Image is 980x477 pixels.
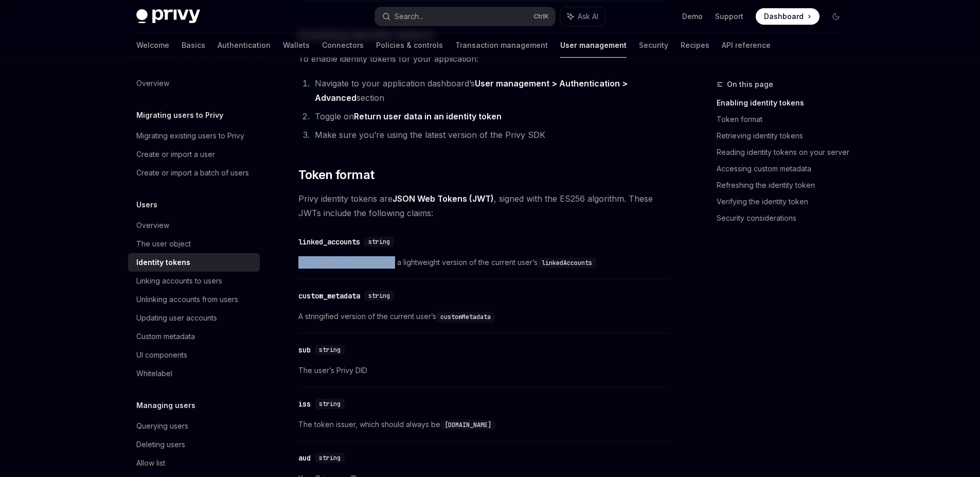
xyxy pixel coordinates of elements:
a: Basics [182,33,205,58]
div: Deleting users [136,438,185,451]
div: Migrating existing users to Privy [136,130,244,142]
h5: Migrating users to Privy [136,109,223,121]
span: Dashboard [764,11,804,22]
div: aud [298,453,311,463]
span: string [319,400,341,408]
a: Token format [717,111,852,128]
span: string [368,238,390,246]
button: Search...CtrlK [375,7,555,26]
a: The user object [128,235,260,253]
div: linked_accounts [298,237,360,247]
div: Whitelabel [136,367,172,380]
div: Updating user accounts [136,312,217,324]
a: Migrating existing users to Privy [128,127,260,145]
a: Allow list [128,454,260,472]
a: Dashboard [756,8,819,25]
div: Allow list [136,457,165,469]
span: A stringified array containing a lightweight version of the current user’s [298,256,669,269]
a: Deleting users [128,435,260,454]
div: Querying users [136,420,188,432]
span: To enable identity tokens for your application: [298,51,669,66]
a: Create or import a batch of users [128,164,260,182]
code: linkedAccounts [538,258,596,268]
div: Custom metadata [136,330,195,343]
a: Overview [128,216,260,235]
a: Overview [128,74,260,93]
a: Wallets [283,33,310,58]
span: On this page [727,78,773,91]
a: User management [560,33,627,58]
span: string [319,346,341,354]
a: Refreshing the identity token [717,177,852,193]
a: Retrieving identity tokens [717,128,852,144]
div: The user object [136,238,191,250]
a: Updating user accounts [128,309,260,327]
h5: Managing users [136,399,195,412]
div: Search... [395,10,423,23]
a: Enabling identity tokens [717,95,852,111]
span: A stringified version of the current user’s [298,310,669,323]
div: custom_metadata [298,291,360,301]
div: Unlinking accounts from users [136,293,238,306]
div: Create or import a user [136,148,215,161]
a: Whitelabel [128,364,260,383]
span: Ctrl K [533,12,549,21]
a: Verifying the identity token [717,193,852,210]
a: JSON Web Tokens (JWT) [393,193,494,204]
a: Welcome [136,33,169,58]
span: The token issuer, which should always be [298,418,669,431]
a: Demo [682,11,703,22]
a: Create or import a user [128,145,260,164]
a: Identity tokens [128,253,260,272]
span: The user’s Privy DID [298,364,669,377]
a: Recipes [681,33,709,58]
span: Token format [298,167,375,183]
a: API reference [722,33,771,58]
span: string [368,292,390,300]
a: Reading identity tokens on your server [717,144,852,161]
div: Linking accounts to users [136,275,222,287]
a: Connectors [322,33,364,58]
span: string [319,454,341,462]
button: Toggle dark mode [828,8,844,25]
li: Navigate to your application dashboard’s section [312,76,669,105]
span: Privy identity tokens are , signed with the ES256 algorithm. These JWTs include the following cla... [298,191,669,220]
a: Querying users [128,417,260,435]
a: Unlinking accounts from users [128,290,260,309]
code: [DOMAIN_NAME] [440,420,495,430]
div: iss [298,399,311,409]
a: Security considerations [717,210,852,226]
li: Make sure you’re using the latest version of the Privy SDK [312,128,669,142]
div: Overview [136,77,169,90]
a: UI components [128,346,260,364]
h5: Users [136,199,157,211]
a: Security [639,33,668,58]
code: customMetadata [436,312,495,322]
span: Ask AI [578,11,598,22]
li: Toggle on [312,109,669,123]
button: Ask AI [560,7,605,26]
strong: Return user data in an identity token [354,111,502,121]
a: Custom metadata [128,327,260,346]
div: UI components [136,349,187,361]
img: dark logo [136,9,200,24]
div: Create or import a batch of users [136,167,249,179]
a: Authentication [218,33,271,58]
a: Linking accounts to users [128,272,260,290]
div: sub [298,345,311,355]
a: Policies & controls [376,33,443,58]
div: Overview [136,219,169,232]
a: Support [715,11,743,22]
div: Identity tokens [136,256,190,269]
a: Transaction management [455,33,548,58]
a: Accessing custom metadata [717,161,852,177]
